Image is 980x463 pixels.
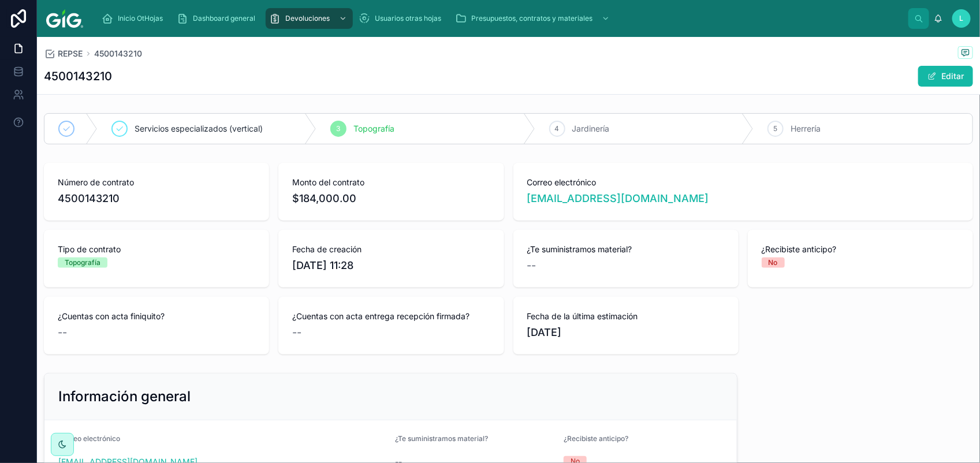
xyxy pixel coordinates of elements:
span: 3 [336,124,340,133]
span: Herrería [791,123,821,135]
a: Usuarios otras hojas [355,8,449,29]
span: 4500143210 [58,191,255,207]
a: [EMAIL_ADDRESS][DOMAIN_NAME] [527,191,709,207]
span: Jardinería [572,123,610,135]
span: Tipo de contrato [58,244,255,255]
span: Usuarios otras hojas [375,14,441,23]
span: REPSE [58,48,83,59]
span: [DATE] [527,324,725,341]
span: ¿Recibiste anticipo? [564,434,628,443]
span: Presupuestos, contratos y materiales [471,14,593,23]
span: -- [527,257,536,274]
span: Inicio OtHojas [118,14,163,23]
h1: 4500143210 [44,68,112,84]
span: Devoluciones [285,14,330,23]
span: Monto del contrato [292,177,490,188]
span: L [960,14,964,23]
div: Topografía [65,257,100,268]
div: scrollable content [92,6,908,31]
span: Dashboard general [193,14,255,23]
span: Correo electrónico [527,177,960,188]
span: ¿Recibiste anticipo? [762,244,959,255]
span: ¿Te suministramos material? [527,244,725,255]
span: ¿Cuentas con acta finiquito? [58,311,255,322]
span: -- [292,324,301,341]
span: 4 [555,124,560,133]
button: Editar [918,66,973,87]
span: Correo electrónico [58,434,120,443]
a: REPSE [44,48,83,59]
span: Topografía [353,123,394,135]
img: App logo [46,9,83,28]
a: Presupuestos, contratos y materiales [452,8,616,29]
span: Fecha de la última estimación [527,311,725,322]
a: Dashboard general [173,8,263,29]
span: Servicios especializados (vertical) [135,123,263,135]
span: 5 [774,124,778,133]
a: Devoluciones [266,8,353,29]
span: -- [58,324,67,341]
h2: Información general [58,387,191,406]
a: Inicio OtHojas [98,8,171,29]
div: No [769,257,778,268]
span: Número de contrato [58,177,255,188]
span: [DATE] 11:28 [292,257,490,274]
a: 4500143210 [94,48,142,59]
span: $184,000.00 [292,191,490,207]
span: ¿Te suministramos material? [395,434,488,443]
span: Fecha de creación [292,244,490,255]
span: ¿Cuentas con acta entrega recepción firmada? [292,311,490,322]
